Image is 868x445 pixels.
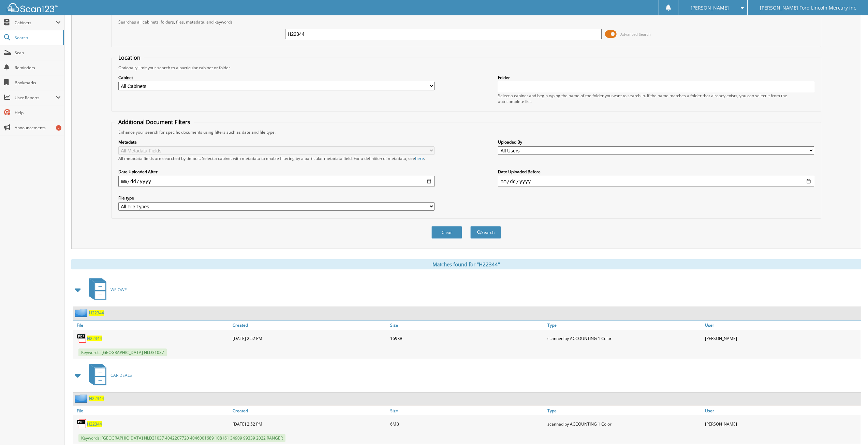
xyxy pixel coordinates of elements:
[118,155,435,161] div: All metadata fields are searched by default. Select a cabinet with metadata to enable filtering b...
[15,35,60,41] span: Search
[470,226,501,239] button: Search
[703,321,861,330] a: User
[118,195,435,201] label: File type
[620,32,651,37] span: Advanced Search
[388,417,546,431] div: 6MB
[73,321,231,330] a: File
[111,372,132,378] span: CAR DEALS
[7,3,58,12] img: scan123-logo-white.svg
[498,139,814,145] label: Uploaded By
[703,417,861,431] div: [PERSON_NAME]
[388,406,546,415] a: Size
[498,176,814,187] input: end
[118,169,435,175] label: Date Uploaded After
[15,80,61,86] span: Bookmarks
[546,417,703,431] div: scanned by ACCOUNTING 1 Color
[77,333,87,343] img: PDF.png
[85,276,127,303] a: WE OWE
[546,331,703,345] div: scanned by ACCOUNTING 1 Color
[388,321,546,330] a: Size
[431,226,462,239] button: Clear
[85,362,132,389] a: CAR DEALS
[78,434,285,442] span: Keywords: [GEOGRAPHIC_DATA] NLD31037 4042207720 4046001689 108161 34909 99339 2022 RANGER
[760,6,856,10] span: [PERSON_NAME] Ford Lincoln Mercury inc
[546,321,703,330] a: Type
[15,20,56,26] span: Cabinets
[56,125,61,131] div: 7
[231,406,388,415] a: Created
[15,50,61,56] span: Scan
[15,65,61,71] span: Reminders
[118,75,435,80] label: Cabinet
[87,421,102,427] a: H22344
[703,406,861,415] a: User
[691,6,729,10] span: [PERSON_NAME]
[415,155,424,161] a: here
[89,396,104,401] a: H22344
[115,129,818,135] div: Enhance your search for specific documents using filters such as date and file type.
[77,419,87,429] img: PDF.png
[231,417,388,431] div: [DATE] 2:52 PM
[546,406,703,415] a: Type
[388,331,546,345] div: 169KB
[75,309,89,317] img: folder2.png
[498,169,814,175] label: Date Uploaded Before
[231,321,388,330] a: Created
[15,110,61,116] span: Help
[231,331,388,345] div: [DATE] 2:52 PM
[15,125,61,131] span: Announcements
[118,176,435,187] input: start
[87,336,102,341] a: H22344
[89,310,104,316] a: H22344
[115,19,818,25] div: Searches all cabinets, folders, files, metadata, and keywords
[78,348,167,356] span: Keywords: [GEOGRAPHIC_DATA] NLD31037
[498,93,814,104] div: Select a cabinet and begin typing the name of the folder you want to search in. If the name match...
[834,412,868,445] iframe: Chat Widget
[75,394,89,403] img: folder2.png
[115,54,144,61] legend: Location
[71,259,861,269] div: Matches found for "H22344"
[498,75,814,80] label: Folder
[703,331,861,345] div: [PERSON_NAME]
[115,65,818,71] div: Optionally limit your search to a particular cabinet or folder
[118,139,435,145] label: Metadata
[73,406,231,415] a: File
[111,287,127,293] span: WE OWE
[15,95,56,101] span: User Reports
[115,118,194,126] legend: Additional Document Filters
